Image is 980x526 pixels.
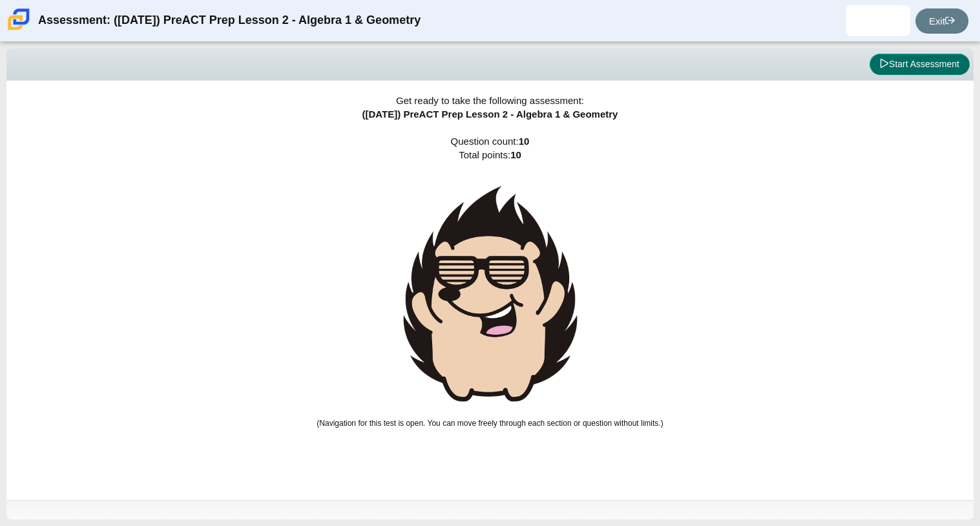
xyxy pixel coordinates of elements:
[5,24,32,35] a: Carmen School of Science & Technology
[510,149,521,160] b: 10
[317,419,663,428] small: (Navigation for this test is open. You can move freely through each section or question without l...
[38,5,421,36] div: Assessment: ([DATE]) PreACT Prep Lesson 2 - Algebra 1 & Geometry
[317,136,663,428] span: Question count: Total points:
[5,6,32,33] img: Carmen School of Science & Technology
[519,136,530,147] b: 10
[868,10,888,31] img: tyjianna.sheppard.GtdYh7
[393,175,587,412] img: hedgehog-stunna-shades.png
[362,109,618,120] span: ([DATE]) PreACT Prep Lesson 2 - Algebra 1 & Geometry
[396,95,584,106] span: Get ready to take the following assessment:
[870,54,970,76] button: Start Assessment
[915,8,968,34] a: Exit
